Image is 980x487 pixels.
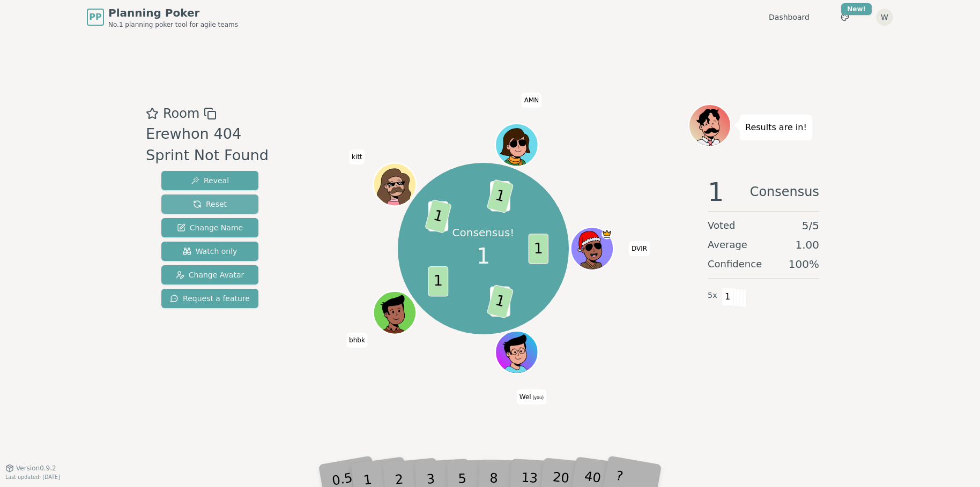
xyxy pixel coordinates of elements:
[5,474,60,480] span: Last updated: [DATE]
[497,332,537,372] button: Click to change your avatar
[108,5,238,20] span: Planning Poker
[170,293,250,304] span: Request a feature
[450,224,517,241] p: Consensus!
[745,120,807,135] p: Results are in!
[16,464,56,473] span: Version 0.9.2
[835,8,855,27] button: New!
[708,237,747,252] span: Average
[5,464,56,473] button: Version0.9.2
[602,229,612,239] span: DVIR is the host
[87,5,238,29] a: PPPlanning PokerNo.1 planning poker tool for agile teams
[522,93,542,108] span: Click to change your name
[428,266,449,296] span: 1
[802,218,819,233] span: 5 / 5
[177,222,243,233] span: Change Name
[629,241,650,256] span: Click to change your name
[477,240,490,272] span: 1
[193,199,227,209] span: Reset
[876,9,893,26] button: W
[529,234,549,264] span: 1
[146,123,278,167] div: Erewhon 404 Sprint Not Found
[708,218,736,233] span: Voted
[425,199,452,233] span: 1
[708,179,724,205] span: 1
[708,257,762,272] span: Confidence
[89,11,101,24] span: PP
[191,175,229,186] span: Reveal
[517,389,546,404] span: Click to change your name
[722,288,734,306] span: 1
[789,257,819,272] span: 100 %
[531,395,544,400] span: (you)
[108,20,238,29] span: No.1 planning poker tool for agile teams
[161,242,258,261] button: Watch only
[487,284,514,318] span: 1
[841,3,872,15] div: New!
[708,290,717,302] span: 5 x
[146,104,159,123] button: Add as favourite
[795,237,819,252] span: 1.00
[750,179,819,205] span: Consensus
[349,149,365,164] span: Click to change your name
[183,246,237,257] span: Watch only
[161,265,258,284] button: Change Avatar
[769,12,810,23] a: Dashboard
[161,218,258,237] button: Change Name
[487,179,514,213] span: 1
[163,104,199,123] span: Room
[176,269,244,280] span: Change Avatar
[161,289,258,308] button: Request a feature
[346,333,368,348] span: Click to change your name
[161,171,258,190] button: Reveal
[161,194,258,214] button: Reset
